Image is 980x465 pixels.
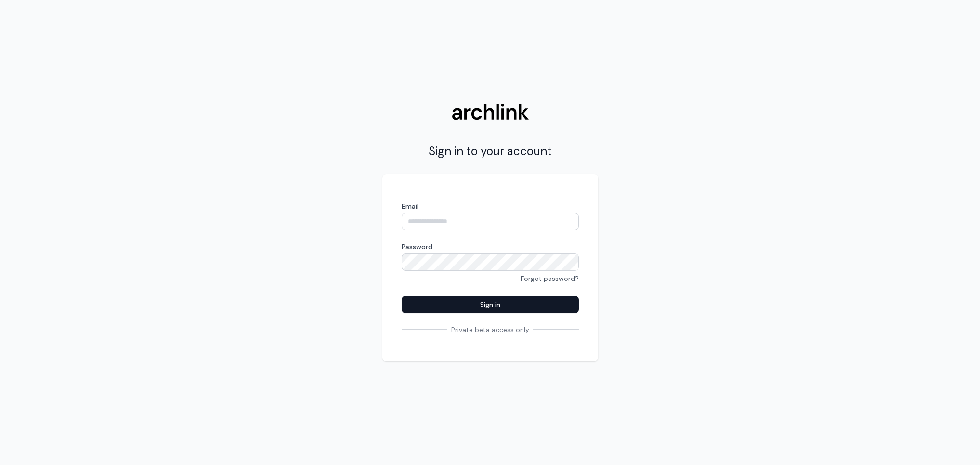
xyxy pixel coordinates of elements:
[402,201,579,211] label: Email
[402,242,579,252] label: Password
[452,104,529,120] img: Archlink
[521,274,579,283] a: Forgot password?
[382,144,598,159] h2: Sign in to your account
[447,325,533,334] span: Private beta access only
[402,296,579,313] button: Sign in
